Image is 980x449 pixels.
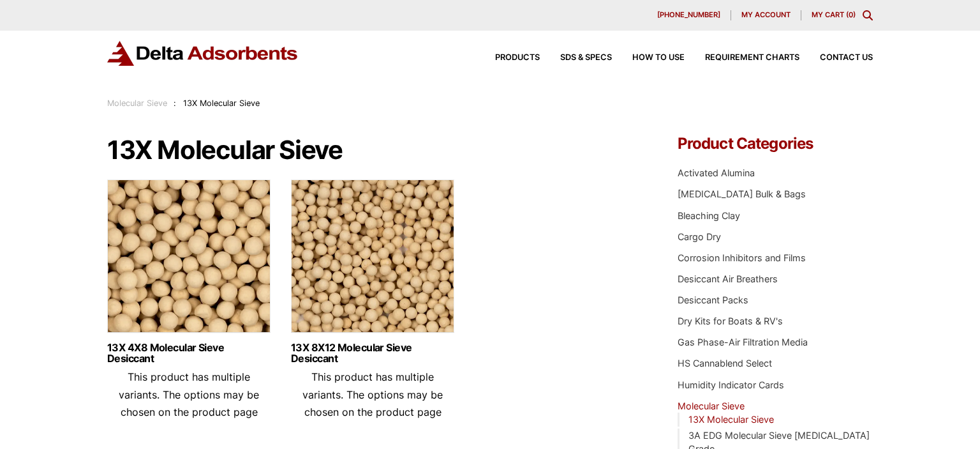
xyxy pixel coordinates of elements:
img: Delta Adsorbents [107,41,299,66]
a: 13X Molecular Sieve [688,414,774,425]
span: 13X Molecular Sieve [183,98,260,108]
h1: 13X Molecular Sieve [107,136,639,164]
a: 13X 8X12 Molecular Sieve Desiccant [291,342,454,364]
span: Contact Us [820,54,873,62]
a: Gas Phase-Air Filtration Media [678,337,808,347]
a: Desiccant Packs [678,294,748,305]
a: Corrosion Inhibitors and Films [678,252,806,263]
a: Requirement Charts [685,54,799,62]
span: My account [741,11,791,19]
span: Products [495,54,540,62]
a: Products [475,54,540,62]
a: Bleaching Clay [678,210,740,221]
div: Toggle Modal Content [863,10,873,20]
a: Molecular Sieve [678,400,745,411]
a: My Cart (0) [812,10,856,19]
a: Humidity Indicator Cards [678,379,784,390]
span: How to Use [632,54,685,62]
span: [PHONE_NUMBER] [657,11,720,19]
span: This product has multiple variants. The options may be chosen on the product page [302,370,443,418]
a: SDS & SPECS [540,54,612,62]
a: Contact Us [799,54,873,62]
span: 0 [849,10,853,19]
span: : [174,98,176,108]
a: 13X 4X8 Molecular Sieve Desiccant [107,342,271,364]
span: Requirement Charts [705,54,799,62]
a: Molecular Sieve [107,98,167,108]
a: Activated Alumina [678,167,755,178]
a: Desiccant Air Breathers [678,273,778,284]
h4: Product Categories [678,136,873,151]
a: Dry Kits for Boats & RV's [678,316,783,326]
span: This product has multiple variants. The options may be chosen on the product page [119,370,259,418]
a: [MEDICAL_DATA] Bulk & Bags [678,188,806,199]
a: Cargo Dry [678,231,721,242]
a: How to Use [612,54,685,62]
a: My account [731,10,801,20]
a: [PHONE_NUMBER] [647,10,731,20]
a: HS Cannablend Select [678,358,772,369]
span: SDS & SPECS [560,54,612,62]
